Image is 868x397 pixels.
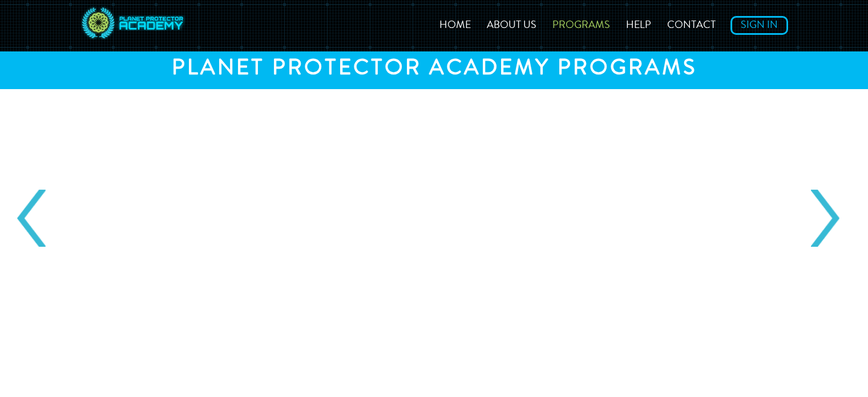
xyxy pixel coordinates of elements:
[546,21,617,31] a: Programs
[17,190,46,247] a: Prev
[730,16,788,35] a: Sign In
[811,190,839,247] a: Next
[80,6,185,40] img: Planet Protector Logo desktop
[660,21,722,31] a: Contact
[619,21,658,31] a: Help
[433,21,478,31] a: Home
[480,21,543,31] a: About Us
